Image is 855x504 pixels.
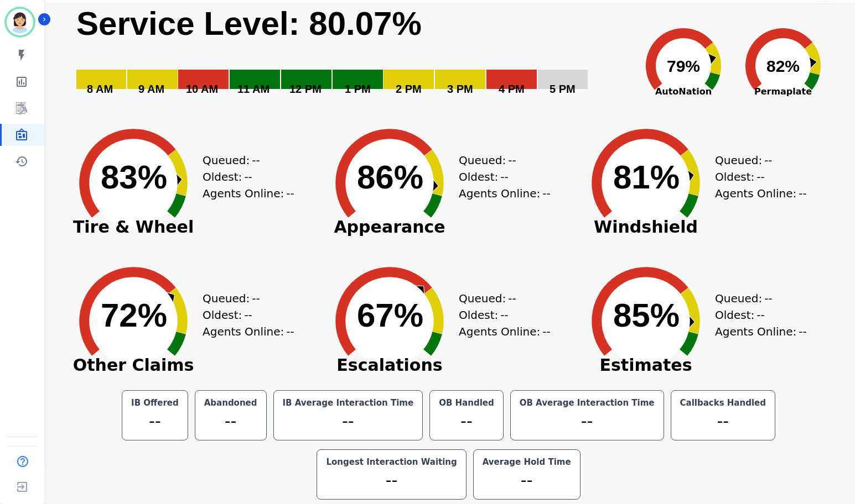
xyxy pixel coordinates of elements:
[517,408,657,433] div: --
[203,307,286,323] div: Oldest:
[281,397,416,408] div: IB Average Interaction Time
[499,83,525,95] text: 4 PM
[203,323,297,340] div: Agents Online:
[203,290,286,307] div: Queued:
[237,83,270,95] text: 11 AM
[324,456,459,468] div: Longest Interaction Waiting
[252,290,260,307] span: --
[357,297,423,334] text: 67%
[129,397,181,408] div: IB Offered
[203,185,297,202] div: Agents Online:
[286,323,294,340] span: --
[324,468,459,492] div: --
[715,290,798,307] div: Queued:
[320,222,459,233] span: Appearance
[320,360,459,371] span: Escalations
[764,290,772,307] span: --
[447,83,473,95] text: 3 PM
[459,152,542,169] div: Queued:
[357,159,423,196] text: 86%
[715,169,798,185] div: Oldest:
[459,169,542,185] div: Oldest:
[715,323,809,340] div: Agents Online:
[101,159,167,196] text: 83%
[634,85,733,98] span: AutoNation
[480,456,573,468] div: Average Hold Time
[508,152,516,169] span: --
[129,408,181,433] div: --
[138,83,164,95] text: 9 AM
[799,323,806,340] span: --
[244,307,252,323] span: --
[508,290,516,307] span: --
[480,468,573,492] div: --
[715,185,809,202] div: Agents Online:
[203,169,286,185] div: Oldest:
[577,360,715,371] span: Estimates
[756,307,764,323] span: --
[64,222,203,233] span: Tire & Wheel
[281,408,416,433] div: --
[577,222,715,233] span: Windshield
[286,185,294,202] span: --
[75,3,631,111] svg: Service Level: 0%
[500,307,508,323] span: --
[252,152,260,169] span: --
[517,397,657,408] div: OB Average Interaction Time
[667,57,700,75] text: 79%
[459,323,553,340] div: Agents Online:
[7,9,33,35] img: Bordered avatar
[756,169,764,185] span: --
[542,323,550,340] span: --
[396,83,422,95] text: 2 PM
[289,83,322,95] text: 12 PM
[64,360,203,371] span: Other Claims
[202,408,260,433] div: --
[764,152,772,169] span: --
[799,185,806,202] span: --
[715,152,798,169] div: Queued:
[459,307,542,323] div: Oldest:
[766,57,800,75] text: 82%
[678,408,768,433] div: --
[550,83,576,95] text: 5 PM
[678,397,768,408] div: Callbacks Handled
[437,397,496,408] div: OB Handled
[186,83,218,95] text: 10 AM
[202,397,260,408] div: Abandoned
[437,408,496,433] div: --
[613,297,680,334] text: 85%
[101,297,167,334] text: 72%
[87,83,113,95] text: 8 AM
[459,290,542,307] div: Queued:
[542,185,550,202] span: --
[715,307,798,323] div: Oldest:
[76,5,422,42] text: Service Level: 80.07%
[500,169,508,185] span: --
[733,85,833,98] span: Permaplate
[613,159,680,196] text: 81%
[459,185,553,202] div: Agents Online:
[345,83,371,95] text: 1 PM
[244,169,252,185] span: --
[203,152,286,169] div: Queued:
